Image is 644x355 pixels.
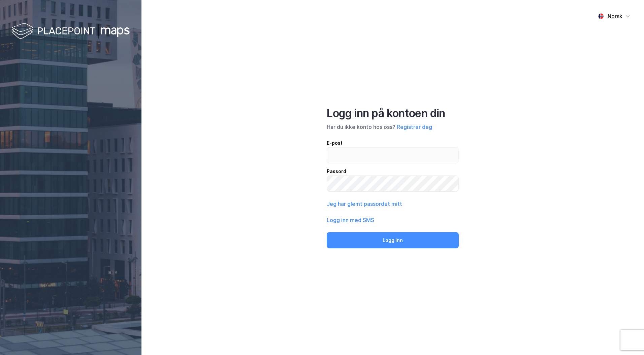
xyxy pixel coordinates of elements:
[12,22,130,42] img: logo-white.f07954bde2210d2a523dddb988cd2aa7.svg
[327,216,374,224] button: Logg inn med SMS
[608,12,622,20] div: Norsk
[327,200,402,208] button: Jeg har glemt passordet mitt
[327,167,459,175] div: Passord
[397,123,432,131] button: Registrer deg
[327,123,459,131] div: Har du ikke konto hos oss?
[327,232,459,248] button: Logg inn
[327,139,459,147] div: E-post
[327,107,459,120] div: Logg inn på kontoen din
